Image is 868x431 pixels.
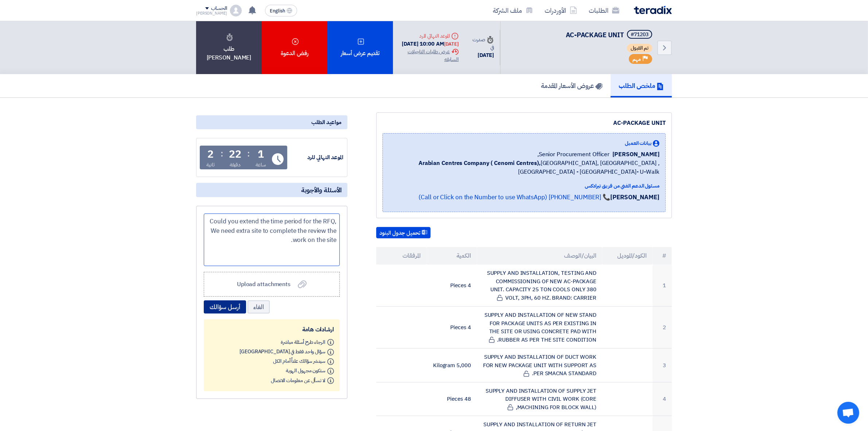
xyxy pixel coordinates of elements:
td: 5,000 Kilogram [427,349,477,382]
td: 4 Pieces [427,265,477,307]
div: مواعيد الطلب [196,115,347,129]
div: دقيقة [230,161,241,169]
span: سينشر سؤالك علناً أمام الكل [273,358,325,365]
button: تحميل جدول البنود [376,227,431,239]
span: Upload attachments [237,280,291,289]
th: البيان/الوصف [477,247,603,265]
span: Senior Procurement Officer, [537,150,610,159]
img: Teradix logo [634,6,672,14]
img: profile_test.png [230,5,242,16]
span: سؤال واحد فقط في [GEOGRAPHIC_DATA] [240,348,325,356]
td: SUPPLY AND INSTALLATION OF NEW STAND FOR PACKAGE UNITS AS PER EXISTING IN THE SITE OR USING CONCR... [477,307,603,349]
span: الأسئلة والأجوبة [301,186,342,194]
a: الأوردرات [539,2,583,19]
div: : [221,147,223,160]
td: SUPPLY AND INSTALLATION OF DUCT WORK FOR NEW PACKAGE UNIT WITH SUPPORT AS PER SMACNA STANDARD. [477,349,603,382]
div: الموعد النهائي للرد [289,153,343,162]
td: 3 [653,349,672,382]
div: [DATE] 10:00 AM [399,40,459,48]
a: ملف الشركة [487,2,539,19]
span: الرجاء طرح أسئلة مباشرة [281,338,325,346]
div: مسئول الدعم الفني من فريق تيرادكس [389,182,659,190]
button: أرسل سؤالك [204,300,246,313]
div: الموعد النهائي للرد [399,32,459,40]
div: طلب [PERSON_NAME] [196,21,262,74]
div: [PERSON_NAME] [196,11,227,15]
div: صدرت في [470,36,494,51]
td: 1 [653,265,672,307]
h5: ملخص الطلب [619,81,664,90]
span: مهم [632,56,641,63]
b: Arabian Centres Company ( Cenomi Centres), [419,159,541,168]
a: الطلبات [583,2,625,19]
div: #71203 [631,32,649,37]
h5: عروض الأسعار المقدمة [541,81,603,90]
div: اكتب سؤالك هنا [204,213,340,266]
button: English [265,5,297,16]
div: 2 [207,149,214,159]
span: AC-PACKAGE UNIT [566,30,624,40]
span: تم القبول [627,44,652,53]
th: الكود/الموديل [602,247,653,265]
div: ثانية [206,161,215,169]
button: الغاء [248,300,270,313]
div: ارشادات هامة [210,325,334,334]
td: 2 [653,307,672,349]
a: عروض الأسعار المقدمة [533,74,611,97]
td: SUPPLY AND INSTALLATION OF SUPPLY JET DIFFUSER WITH CIVIL WORK (CORE MACHINING FOR BLOCK WALL), [477,382,603,416]
div: رفض الدعوة [262,21,327,74]
th: الكمية [427,247,477,265]
div: : [247,147,250,160]
span: English [270,8,285,14]
td: 4 [653,382,672,416]
th: المرفقات [376,247,427,265]
div: ساعة [256,161,266,169]
span: بيانات العميل [625,139,651,147]
div: 22 [229,149,241,159]
span: لا تسأل عن معلومات الاتصال [271,377,325,384]
th: # [653,247,672,265]
div: [DATE] [470,51,494,59]
a: Open chat [837,402,859,424]
strong: [PERSON_NAME] [610,193,659,202]
span: ستكون مجهول الهوية [286,367,325,375]
div: تقديم عرض أسعار [327,21,393,74]
div: AC-PACKAGE UNIT [382,119,666,127]
div: 1 [258,149,264,159]
td: 48 Pieces [427,382,477,416]
div: [DATE] [444,41,459,48]
td: SUPPLY AND INSTALLATION, TESTING AND COMMISSIONING OF NEW AC-PACKAGE UNIT. CAPACITY 25 TON COOLS ... [477,265,603,307]
h5: AC-PACKAGE UNIT [566,30,654,40]
div: الحساب [211,5,227,12]
a: ملخص الطلب [611,74,672,97]
td: 4 Pieces [427,307,477,349]
div: عرض طلبات التاجيلات السابقه [399,48,459,63]
span: [PERSON_NAME] [612,150,659,159]
span: [GEOGRAPHIC_DATA], [GEOGRAPHIC_DATA] ,[GEOGRAPHIC_DATA] - [GEOGRAPHIC_DATA]- U-Walk [389,159,659,176]
a: 📞 [PHONE_NUMBER] (Call or Click on the Number to use WhatsApp) [419,193,610,202]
